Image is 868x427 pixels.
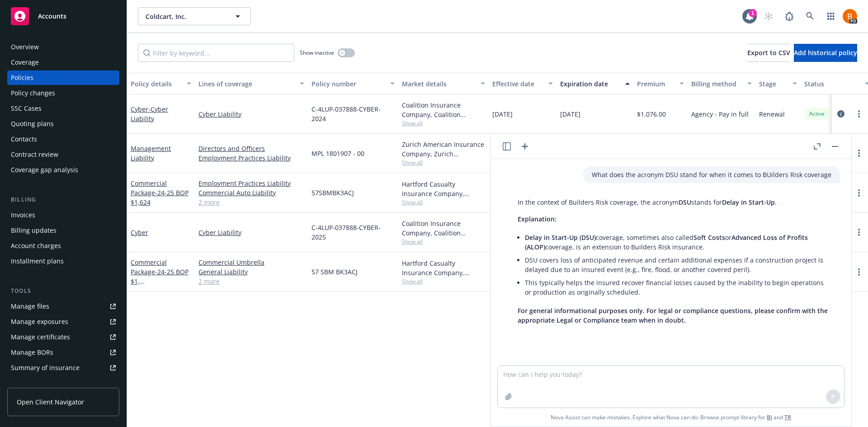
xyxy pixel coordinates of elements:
[308,73,398,94] button: Policy number
[131,258,189,295] a: Commercial Package
[7,361,119,375] a: Summary of insurance
[843,9,857,23] img: photo
[127,73,195,94] button: Policy details
[402,258,485,277] div: Hartford Casualty Insurance Company, Hartford Insurance Group
[198,178,304,188] a: Employment Practices Liability
[767,413,772,421] a: BI
[131,188,189,206] span: - 24-25 BOP $1,624
[747,44,790,62] button: Export to CSV
[7,163,119,177] a: Coverage gap analysis
[311,149,364,158] span: MPL 1801907 - 00
[198,277,304,286] a: 2 more
[780,7,798,25] a: Report a Bug
[551,408,791,427] span: Nova Assist can make mistakes. Explore what Nova can do: Browse prompt library for and
[311,188,354,197] span: 57SBMBK3ACJ
[11,70,33,85] div: Policies
[525,233,596,242] span: Delay in Start-Up (DSU)
[11,163,78,177] div: Coverage gap analysis
[518,306,828,324] span: For general informational purposes only. For legal or compliance questions, please confirm with t...
[691,109,749,119] span: Agency - Pay in full
[131,144,171,162] a: Management Liability
[525,253,831,276] li: DSU covers loss of anticipated revenue and certain additional expenses if a construction project ...
[7,101,119,116] a: SSC Cases
[7,286,119,296] div: Tools
[7,345,119,360] a: Manage BORs
[7,86,119,100] a: Policy changes
[7,117,119,131] a: Quoting plans
[7,55,119,70] a: Coverage
[7,223,119,238] a: Billing updates
[11,208,35,222] div: Invoices
[7,239,119,253] a: Account charges
[633,73,688,94] button: Premium
[11,361,80,375] div: Summary of insurance
[759,7,778,25] a: Start snowing
[198,153,304,163] a: Employment Practices Liability
[198,109,304,119] a: Cyber Liability
[198,228,304,237] a: Cyber Liability
[402,238,485,245] span: Show all
[854,188,864,198] a: more
[11,254,64,268] div: Installment plans
[693,233,725,242] span: Soft Costs
[749,9,757,17] div: 1
[402,198,485,206] span: Show all
[525,231,831,253] li: coverage, sometimes also called or coverage, is an extension to Builders Risk insurance.
[7,208,119,222] a: Invoices
[300,49,334,56] span: Show inactive
[854,227,864,238] a: more
[801,7,819,25] a: Search
[198,267,304,277] a: General Liability
[747,48,790,57] span: Export to CSV
[402,179,485,198] div: Hartford Casualty Insurance Company, Hartford Insurance Group
[7,4,119,29] a: Accounts
[131,105,168,123] span: - Cyber Liability
[38,13,66,20] span: Accounts
[637,79,674,89] div: Premium
[492,79,543,89] div: Effective date
[198,258,304,267] a: Commercial Umbrella
[17,397,84,407] span: Open Client Navigator
[759,79,787,89] div: Stage
[755,73,801,94] button: Stage
[808,110,826,118] span: Active
[11,345,53,360] div: Manage BORs
[11,239,61,253] div: Account charges
[402,219,485,238] div: Coalition Insurance Company, Coalition Insurance Solutions (Carrier), Coalition Insurance Solutio...
[688,73,755,94] button: Billing method
[784,413,791,421] a: TR
[11,314,68,329] div: Manage exposures
[637,109,666,119] span: $1,076.00
[11,330,70,344] div: Manage certificates
[560,109,580,119] span: [DATE]
[7,147,119,162] a: Contract review
[759,109,785,119] span: Renewal
[131,105,168,123] a: Cyber
[7,132,119,146] a: Contacts
[11,40,39,54] div: Overview
[492,109,513,119] span: [DATE]
[7,299,119,314] a: Manage files
[679,198,691,206] span: DSU
[794,48,857,57] span: Add historical policy
[11,117,54,131] div: Quoting plans
[7,314,119,329] a: Manage exposures
[691,79,742,89] div: Billing method
[311,79,385,89] div: Policy number
[804,79,859,89] div: Status
[195,73,308,94] button: Lines of coverage
[138,44,294,62] input: Filter by keyword...
[489,73,557,94] button: Effective date
[146,12,224,21] span: Coldcart, Inc.
[402,100,485,119] div: Coalition Insurance Company, Coalition Insurance Solutions (Carrier), Coalition Insurance Solutio...
[7,330,119,344] a: Manage certificates
[7,40,119,54] a: Overview
[11,86,55,100] div: Policy changes
[311,267,358,277] span: 57 SBM BK3ACJ
[7,254,119,268] a: Installment plans
[854,267,864,277] a: more
[198,79,294,89] div: Lines of coverage
[138,7,251,25] button: Coldcart, Inc.
[557,73,633,94] button: Expiration date
[592,170,831,179] p: What does the acronym DSU stand for when it comes to BUilders Risk coverage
